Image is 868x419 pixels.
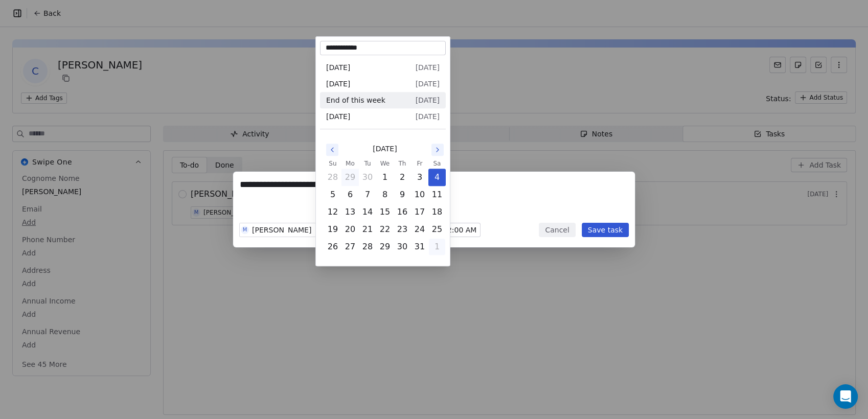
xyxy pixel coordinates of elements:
[412,204,428,220] button: Friday, October 17th, 2025
[412,187,428,203] button: Friday, October 10th, 2025
[324,158,446,255] table: October 2025
[394,221,410,238] button: Thursday, October 23rd, 2025
[359,221,376,238] button: Tuesday, October 21st, 2025
[429,204,445,220] button: Saturday, October 18th, 2025
[394,204,410,220] button: Thursday, October 16th, 2025
[326,62,350,73] span: [DATE]
[324,158,341,169] th: Sunday
[429,239,445,255] button: Saturday, November 1st, 2025
[342,221,358,238] button: Monday, October 20th, 2025
[377,187,393,203] button: Wednesday, October 8th, 2025
[429,187,445,203] button: Saturday, October 11th, 2025
[359,187,376,203] button: Tuesday, October 7th, 2025
[431,144,444,156] button: Go to the Next Month
[325,221,341,238] button: Sunday, October 19th, 2025
[325,187,341,203] button: Sunday, October 5th, 2025
[394,158,411,169] th: Thursday
[342,204,358,220] button: Monday, October 13th, 2025
[416,111,440,122] span: [DATE]
[325,204,341,220] button: Sunday, October 12th, 2025
[394,169,410,185] button: Thursday, October 2nd, 2025
[359,204,376,220] button: Tuesday, October 14th, 2025
[416,62,440,73] span: [DATE]
[377,239,393,255] button: Wednesday, October 29th, 2025
[342,169,358,185] button: Today, Monday, September 29th, 2025
[394,239,410,255] button: Thursday, October 30th, 2025
[359,169,376,185] button: Tuesday, September 30th, 2025
[429,169,445,185] button: Saturday, October 4th, 2025, selected
[377,169,393,185] button: Wednesday, October 1st, 2025
[376,158,394,169] th: Wednesday
[394,187,410,203] button: Thursday, October 9th, 2025
[412,239,428,255] button: Friday, October 31st, 2025
[412,169,428,185] button: Friday, October 3rd, 2025
[342,187,358,203] button: Monday, October 6th, 2025
[341,158,359,169] th: Monday
[416,95,440,105] span: [DATE]
[377,204,393,220] button: Wednesday, October 15th, 2025
[428,158,446,169] th: Saturday
[326,79,350,89] span: [DATE]
[373,144,397,154] span: [DATE]
[429,221,445,238] button: Saturday, October 25th, 2025
[325,239,341,255] button: Sunday, October 26th, 2025
[342,239,358,255] button: Monday, October 27th, 2025
[359,158,376,169] th: Tuesday
[326,111,350,122] span: [DATE]
[416,79,440,89] span: [DATE]
[377,221,393,238] button: Wednesday, October 22nd, 2025
[326,144,338,156] button: Go to the Previous Month
[326,95,385,105] span: End of this week
[359,239,376,255] button: Tuesday, October 28th, 2025
[325,169,341,185] button: Sunday, September 28th, 2025
[412,221,428,238] button: Friday, October 24th, 2025
[411,158,428,169] th: Friday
